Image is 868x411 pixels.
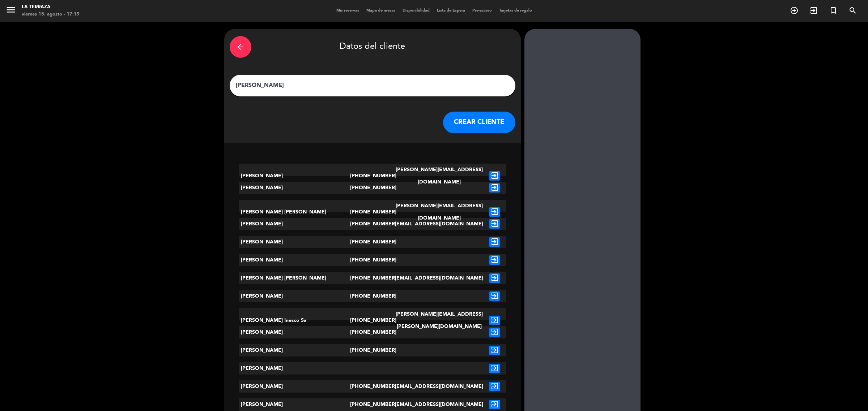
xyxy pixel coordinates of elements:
[239,398,350,411] div: [PERSON_NAME]
[239,218,350,230] div: [PERSON_NAME]
[395,218,484,230] div: [EMAIL_ADDRESS][DOMAIN_NAME]
[489,291,500,301] i: exit_to_app
[350,380,395,393] div: [PHONE_NUMBER]
[395,164,484,188] div: [PERSON_NAME][EMAIL_ADDRESS][DOMAIN_NAME]
[809,6,818,15] i: exit_to_app
[350,326,395,338] div: [PHONE_NUMBER]
[489,328,500,337] i: exit_to_app
[399,9,433,13] span: Disponibilidad
[489,346,500,355] i: exit_to_app
[239,362,350,375] div: [PERSON_NAME]
[5,4,16,15] i: menu
[350,344,395,356] div: [PHONE_NUMBER]
[22,11,80,18] div: viernes 15. agosto - 17:19
[239,182,350,194] div: [PERSON_NAME]
[239,326,350,338] div: [PERSON_NAME]
[489,400,500,409] i: exit_to_app
[469,9,495,13] span: Pre-acceso
[433,9,469,13] span: Lista de Espera
[395,398,484,411] div: [EMAIL_ADDRESS][DOMAIN_NAME]
[350,200,395,224] div: [PHONE_NUMBER]
[443,112,515,133] button: CREAR CLIENTE
[230,34,515,60] div: Datos del cliente
[239,308,350,333] div: [PERSON_NAME] Inesco Sa
[489,364,500,373] i: exit_to_app
[350,272,395,284] div: [PHONE_NUMBER]
[395,200,484,224] div: [PERSON_NAME][EMAIL_ADDRESS][DOMAIN_NAME]
[489,183,500,192] i: exit_to_app
[239,380,350,393] div: [PERSON_NAME]
[239,290,350,302] div: [PERSON_NAME]
[239,254,350,266] div: [PERSON_NAME]
[395,272,484,284] div: [EMAIL_ADDRESS][DOMAIN_NAME]
[395,308,484,333] div: [PERSON_NAME][EMAIL_ADDRESS][PERSON_NAME][DOMAIN_NAME]
[239,236,350,248] div: [PERSON_NAME]
[235,81,510,91] input: Escriba nombre, correo electrónico o número de teléfono...
[350,182,395,194] div: [PHONE_NUMBER]
[5,4,16,18] button: menu
[489,255,500,265] i: exit_to_app
[236,43,245,51] i: arrow_back
[489,171,500,181] i: exit_to_app
[239,164,350,188] div: [PERSON_NAME]
[239,272,350,284] div: [PERSON_NAME] [PERSON_NAME]
[489,219,500,229] i: exit_to_app
[350,236,395,248] div: [PHONE_NUMBER]
[350,398,395,411] div: [PHONE_NUMBER]
[350,254,395,266] div: [PHONE_NUMBER]
[489,273,500,283] i: exit_to_app
[22,4,80,11] div: La Terraza
[489,207,500,217] i: exit_to_app
[350,164,395,188] div: [PHONE_NUMBER]
[350,290,395,302] div: [PHONE_NUMBER]
[350,218,395,230] div: [PHONE_NUMBER]
[239,344,350,356] div: [PERSON_NAME]
[848,6,857,15] i: search
[489,237,500,247] i: exit_to_app
[829,6,838,15] i: turned_in_not
[239,200,350,224] div: [PERSON_NAME] [PERSON_NAME]
[395,380,484,393] div: [EMAIL_ADDRESS][DOMAIN_NAME]
[495,9,536,13] span: Tarjetas de regalo
[790,6,799,15] i: add_circle_outline
[489,382,500,391] i: exit_to_app
[333,9,363,13] span: Mis reservas
[489,316,500,325] i: exit_to_app
[350,308,395,333] div: [PHONE_NUMBER]
[363,9,399,13] span: Mapa de mesas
